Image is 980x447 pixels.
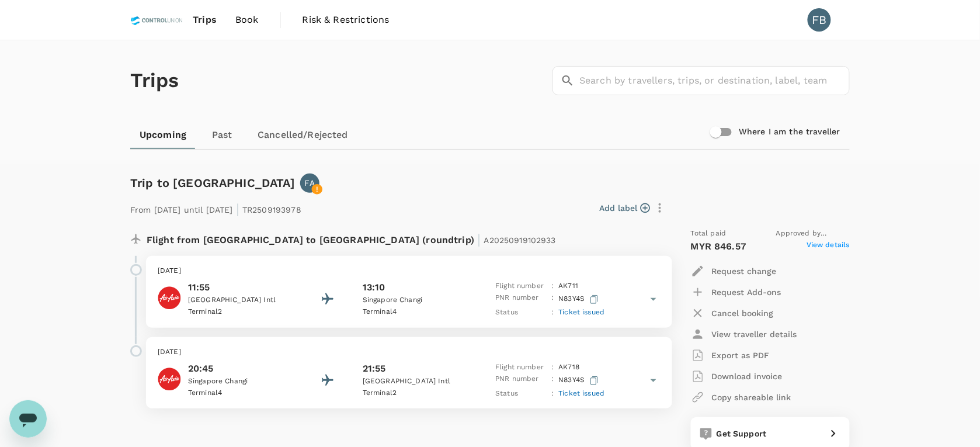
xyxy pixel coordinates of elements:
[691,345,770,366] button: Export as PDF
[559,308,605,316] span: Ticket issued
[691,261,777,282] button: Request change
[495,388,547,400] p: Status
[808,8,831,32] div: FB
[739,126,840,138] h6: Where I am the traveller
[305,177,315,189] p: FA
[495,362,547,373] p: Flight number
[691,240,746,254] p: MYR 846.57
[551,373,554,388] p: :
[363,280,385,294] p: 13:10
[236,201,239,217] span: |
[495,292,547,307] p: PNR number
[712,328,797,340] p: View traveller details
[158,346,661,358] p: [DATE]
[495,373,547,388] p: PNR number
[130,197,301,219] p: From [DATE] until [DATE] TR2509193978
[130,40,179,121] h1: Trips
[559,373,601,388] p: N83Y4S
[130,7,183,33] img: Control Union Malaysia Sdn. Bhd.
[188,306,293,318] p: Terminal 2
[691,228,727,240] span: Total paid
[691,303,774,324] button: Cancel booking
[158,368,181,391] img: AirAsia
[188,387,293,399] p: Terminal 4
[559,280,579,292] p: AK 711
[712,349,770,361] p: Export as PDF
[363,376,468,387] p: [GEOGRAPHIC_DATA] Intl
[484,235,556,245] span: A20250919102933
[717,429,767,438] span: Get Support
[188,362,293,376] p: 20:45
[559,292,601,307] p: N83Y4S
[495,280,547,292] p: Flight number
[776,228,850,240] span: Approved by
[551,280,554,292] p: :
[691,387,791,408] button: Copy shareable link
[559,389,605,397] span: Ticket issued
[193,13,217,27] span: Trips
[579,66,850,95] input: Search by travellers, trips, or destination, label, team
[551,307,554,318] p: :
[9,400,47,438] iframe: Button to launch messaging window
[712,286,781,298] p: Request Add-ons
[712,265,777,277] p: Request change
[363,306,468,318] p: Terminal 4
[691,366,783,387] button: Download invoice
[363,362,386,376] p: 21:55
[303,13,390,27] span: Risk & Restrictions
[599,202,650,214] button: Add label
[363,294,468,306] p: Singapore Changi
[712,391,791,403] p: Copy shareable link
[551,292,554,307] p: :
[158,265,661,277] p: [DATE]
[495,307,547,318] p: Status
[248,121,357,149] a: Cancelled/Rejected
[235,13,259,27] span: Book
[551,362,554,373] p: :
[477,231,481,248] span: |
[691,282,781,303] button: Request Add-ons
[551,388,554,400] p: :
[158,286,181,310] img: AirAsia
[188,376,293,387] p: Singapore Changi
[130,121,196,149] a: Upcoming
[130,174,296,192] h6: Trip to [GEOGRAPHIC_DATA]
[363,387,468,399] p: Terminal 2
[712,307,774,319] p: Cancel booking
[559,362,580,373] p: AK 718
[712,370,783,382] p: Download invoice
[196,121,248,149] a: Past
[188,294,293,306] p: [GEOGRAPHIC_DATA] Intl
[807,240,850,254] span: View details
[691,324,797,345] button: View traveller details
[188,280,293,294] p: 11:55
[147,228,556,249] p: Flight from [GEOGRAPHIC_DATA] to [GEOGRAPHIC_DATA] (roundtrip)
